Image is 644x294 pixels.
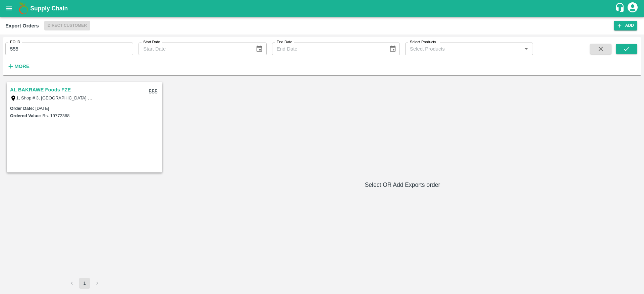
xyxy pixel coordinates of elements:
[272,43,384,55] input: End Date
[1,1,17,16] button: open drawer
[407,45,520,53] input: Select Products
[627,1,639,15] div: account of current user
[79,278,90,289] button: page 1
[14,64,30,69] strong: More
[5,61,31,72] button: More
[145,84,162,100] div: 555
[410,40,436,45] label: Select Products
[277,40,292,45] label: End Date
[522,45,531,53] button: Open
[5,21,39,30] div: Export Orders
[30,5,68,12] b: Supply Chain
[10,40,20,45] label: EO ID
[16,95,218,100] label: 1, Shop # 3, [GEOGRAPHIC_DATA] – central fruits and vegetables market, , , , , [GEOGRAPHIC_DATA]
[65,278,104,289] nav: pagination navigation
[614,21,637,30] button: Add
[5,43,133,55] input: Enter EO ID
[253,43,266,55] button: Choose date
[10,85,71,94] a: AL BAKRAWE Foods FZE
[166,180,639,190] h6: Select OR Add Exports order
[143,40,160,45] label: Start Date
[10,106,34,111] label: Order Date :
[30,4,615,13] a: Supply Chain
[139,43,250,55] input: Start Date
[10,113,41,118] label: Ordered Value:
[36,106,49,111] label: [DATE]
[615,2,627,14] div: customer-support
[17,2,30,15] img: logo
[386,43,399,55] button: Choose date
[42,113,69,118] label: Rs. 19772368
